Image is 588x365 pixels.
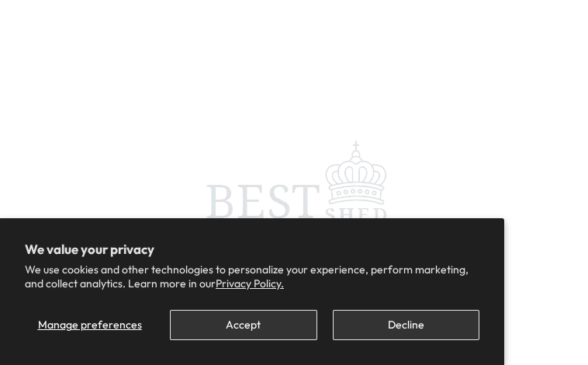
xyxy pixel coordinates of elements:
[333,310,479,340] button: Decline
[38,318,142,332] span: Manage preferences
[25,243,479,256] h2: We value your privacy
[25,262,479,290] p: We use cookies and other technologies to personalize your experience, perform marketing, and coll...
[170,310,316,340] button: Accept
[216,276,284,290] a: Privacy Policy.
[25,310,154,340] button: Manage preferences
